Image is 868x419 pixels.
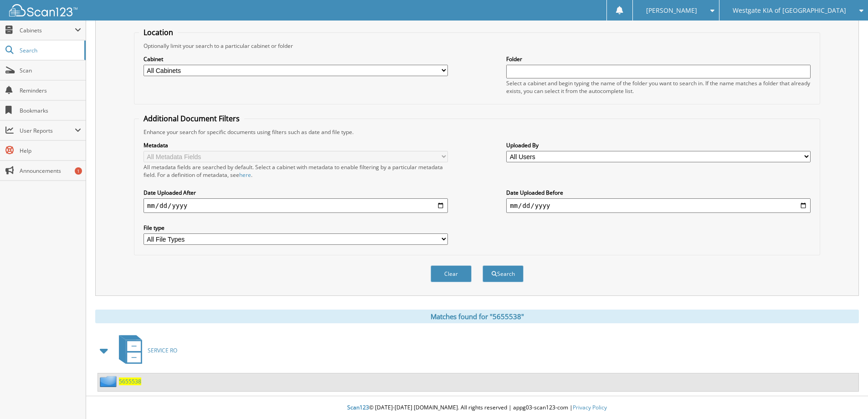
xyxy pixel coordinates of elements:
[144,163,448,179] div: All metadata fields are searched by default. Select a cabinet with metadata to enable filtering b...
[144,198,448,213] input: start
[20,167,81,175] span: Announcements
[431,265,472,282] button: Clear
[239,171,251,179] a: here
[733,8,846,13] span: Westgate KIA of [GEOGRAPHIC_DATA]
[139,114,244,124] legend: Additional Document Filters
[113,332,177,368] a: SERVICE RO
[20,47,80,54] span: Search
[506,79,811,95] div: Select a cabinet and begin typing the name of the folder you want to search in. If the name match...
[506,141,811,149] label: Uploaded By
[144,141,448,149] label: Metadata
[20,147,81,155] span: Help
[347,403,369,411] span: Scan123
[506,198,811,213] input: end
[139,27,178,37] legend: Location
[86,397,868,419] div: © [DATE]-[DATE] [DOMAIN_NAME]. All rights reserved | appg03-scan123-com |
[20,67,81,74] span: Scan
[119,378,141,385] a: 5655538
[646,8,697,13] span: [PERSON_NAME]
[75,167,82,175] div: 1
[20,87,81,94] span: Reminders
[20,127,75,134] span: User Reports
[20,26,75,34] span: Cabinets
[100,376,119,387] img: folder2.png
[144,55,448,63] label: Cabinet
[506,55,811,63] label: Folder
[144,224,448,232] label: File type
[483,265,524,282] button: Search
[148,347,177,354] span: SERVICE RO
[9,4,77,16] img: scan123-logo-white.svg
[95,310,859,323] div: Matches found for "5655538"
[139,128,815,136] div: Enhance your search for specific documents using filters such as date and file type.
[506,189,811,197] label: Date Uploaded Before
[20,107,81,114] span: Bookmarks
[139,42,815,50] div: Optionally limit your search to a particular cabinet or folder
[144,189,448,197] label: Date Uploaded After
[573,403,607,411] a: Privacy Policy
